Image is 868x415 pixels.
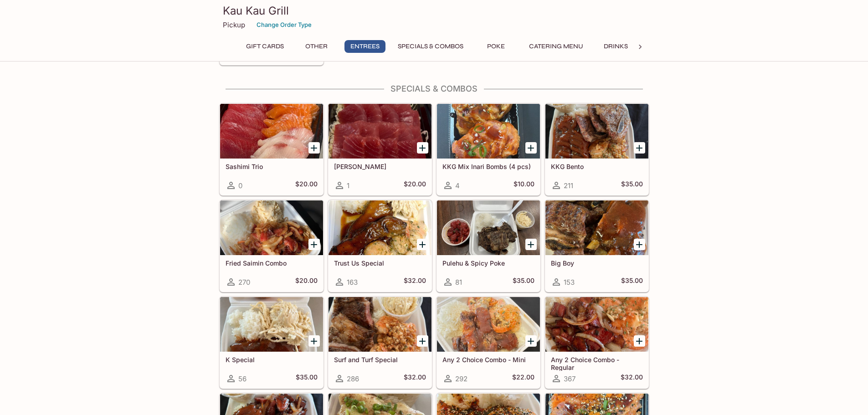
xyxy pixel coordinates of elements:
a: Any 2 Choice Combo - Mini292$22.00 [437,297,540,389]
h5: KKG Mix Inari Bombs (4 pcs) [442,163,534,170]
button: Add Trust Us Special [417,239,428,250]
a: Big Boy153$35.00 [545,200,649,292]
h5: $35.00 [513,277,534,287]
span: 153 [564,278,575,287]
h5: $20.00 [404,180,426,191]
div: Trust Us Special [329,200,431,255]
h5: $22.00 [512,373,534,384]
span: 286 [347,374,359,383]
h3: Kau Kau Grill [223,4,646,18]
h5: [PERSON_NAME] [334,163,426,170]
h5: Any 2 Choice Combo - Regular [551,356,643,371]
button: Add Fried Saimin Combo [308,239,320,250]
h5: Any 2 Choice Combo - Mini [442,356,534,364]
div: Fried Saimin Combo [220,200,323,255]
h5: Big Boy [551,259,643,267]
h5: Sashimi Trio [226,163,318,170]
div: K Special [220,297,323,352]
a: [PERSON_NAME]1$20.00 [328,103,432,195]
h5: Pulehu & Spicy Poke [442,259,534,267]
h4: Specials & Combos [219,84,649,94]
a: Surf and Turf Special286$32.00 [328,297,432,389]
a: Trust Us Special163$32.00 [328,200,432,292]
button: Catering Menu [524,40,588,53]
span: 1 [347,181,349,190]
a: K Special56$35.00 [220,297,324,389]
span: 0 [238,181,242,190]
button: Entrees [344,40,385,53]
div: Surf and Turf Special [329,297,431,352]
h5: $20.00 [295,180,318,191]
div: KKG Mix Inari Bombs (4 pcs) [437,104,540,159]
h5: $35.00 [296,373,318,384]
h5: $10.00 [514,180,534,191]
h5: $35.00 [621,180,643,191]
span: 211 [564,181,573,190]
button: Add Surf and Turf Special [417,335,428,347]
div: Ahi Sashimi [329,104,431,159]
button: Specials & Combos [393,40,468,53]
p: Pickup [223,20,245,29]
div: KKG Bento [545,104,648,159]
span: 81 [455,278,462,287]
h5: $32.00 [621,373,643,384]
h5: $32.00 [404,277,426,287]
span: 163 [347,278,358,287]
a: Pulehu & Spicy Poke81$35.00 [437,200,540,292]
div: Sashimi Trio [220,104,323,159]
span: 367 [564,374,575,383]
span: 56 [238,374,247,383]
h5: Surf and Turf Special [334,356,426,364]
a: KKG Bento211$35.00 [545,103,649,195]
button: Add KKG Mix Inari Bombs (4 pcs) [525,142,537,154]
button: Add Pulehu & Spicy Poke [525,239,537,250]
h5: KKG Bento [551,163,643,170]
a: KKG Mix Inari Bombs (4 pcs)4$10.00 [437,103,540,195]
span: 4 [455,181,460,190]
button: Poke [476,40,517,53]
h5: $20.00 [295,277,318,287]
button: Add Any 2 Choice Combo - Mini [525,335,537,347]
div: Pulehu & Spicy Poke [437,200,540,255]
h5: K Special [226,356,318,364]
a: Any 2 Choice Combo - Regular367$32.00 [545,297,649,389]
div: Big Boy [545,200,648,255]
a: Fried Saimin Combo270$20.00 [220,200,324,292]
button: Drinks [596,40,637,53]
button: Add Any 2 Choice Combo - Regular [634,335,645,347]
button: Change Order Type [252,18,316,32]
button: Add Big Boy [634,239,645,250]
div: Any 2 Choice Combo - Regular [545,297,648,352]
button: Add KKG Bento [634,142,645,154]
button: Gift Cards [241,40,289,53]
button: Other [296,40,337,53]
h5: $32.00 [404,373,426,384]
button: Add K Special [308,335,320,347]
button: Add Sashimi Trio [308,142,320,154]
span: 292 [455,374,467,383]
button: Add Ahi Sashimi [417,142,428,154]
h5: Fried Saimin Combo [226,259,318,267]
div: Any 2 Choice Combo - Mini [437,297,540,352]
a: Sashimi Trio0$20.00 [220,103,324,195]
h5: $35.00 [621,277,643,287]
h5: Trust Us Special [334,259,426,267]
span: 270 [238,278,250,287]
